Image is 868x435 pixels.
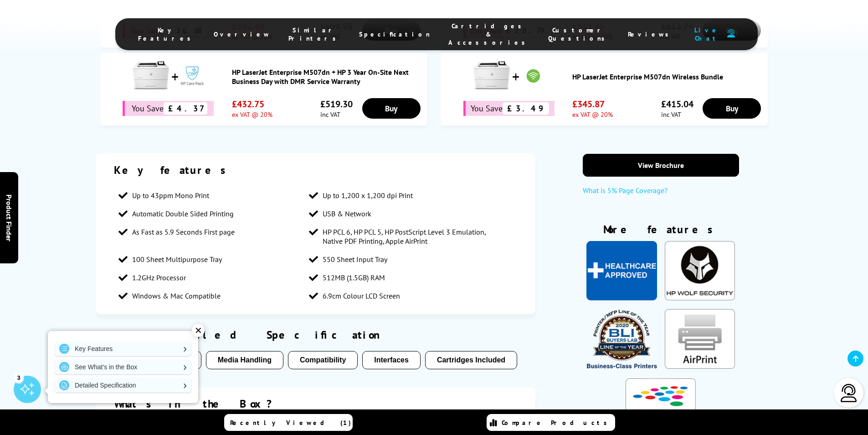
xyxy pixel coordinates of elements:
[323,191,413,200] span: Up to 1,200 x 1,200 dpi Print
[586,241,657,300] img: Prescription Approved Printing
[362,98,421,119] a: Buy
[323,291,400,300] span: 6.9cm Colour LCD Screen
[133,58,169,94] img: HP LaserJet Enterprise M507dn + HP 3 Year On-Site Next Business Day with DMR Service Warranty
[665,293,735,302] a: KeyFeatureModal334
[572,98,613,110] span: £345.87
[55,360,191,374] a: See What's in the Box
[323,273,385,282] span: 512MB (1.5GB) RAM
[359,30,430,38] span: Specification
[105,328,527,342] div: View Detailed Specification
[548,26,610,42] span: Customer Questions
[132,273,186,282] span: 1.2GHz Processor
[181,64,204,87] img: HP LaserJet Enterprise M507dn + HP 3 Year On-Site Next Business Day with DMR Service Warranty
[840,384,858,402] img: user-headset-light.svg
[232,98,272,110] span: £432.75
[132,209,234,218] span: Automatic Double Sided Printing
[583,222,739,241] div: More features
[586,293,657,302] a: KeyFeatureModal300
[448,22,530,47] span: Cartridges & Accessories
[586,362,657,372] a: KeyFeatureModal326
[132,291,221,300] span: Windows & Mac Compatible
[727,29,735,38] img: user-headset-duotone.svg
[132,227,235,236] span: As Fast as 5.9 Seconds First page
[692,26,723,42] span: Live Chat
[138,26,195,42] span: Key Features
[522,64,544,87] img: HP LaserJet Enterprise M507dn Wireless Bundle
[628,30,673,38] span: Reviews
[703,98,761,119] a: Buy
[661,110,693,119] span: inc VAT
[232,110,272,119] span: ex VAT @ 20%
[288,351,358,369] button: Compatibility
[665,241,735,300] img: HP Wolf Enterprise Security
[114,163,518,177] div: Key features
[132,255,222,264] span: 100 Sheet Multipurpose Tray
[665,362,735,371] a: KeyFeatureModal85
[665,309,735,368] img: AirPrint
[232,68,423,86] a: HP LaserJet Enterprise M507dn + HP 3 Year On-Site Next Business Day with DMR Service Warranty
[323,255,387,264] span: 550 Sheet Input Tray
[14,372,24,383] div: 3
[288,26,341,42] span: Similar Printers
[132,191,209,200] span: Up to 43ppm Mono Print
[320,110,353,119] span: inc VAT
[323,209,371,218] span: USB & Network
[192,324,205,337] div: ✕
[362,351,421,369] button: Interfaces
[473,58,510,94] img: HP LaserJet Enterprise M507dn Wireless Bundle
[123,101,214,116] div: You Save
[661,98,693,110] span: £415.04
[583,186,739,199] a: What is 5% Page Coverage?
[503,102,549,115] span: £3.49
[583,154,739,177] a: View Brochure
[55,341,191,356] a: Key Features
[230,419,351,427] span: Recently Viewed (1)
[425,351,517,369] button: Cartridges Included
[5,194,14,241] span: Product Finder
[320,98,353,110] span: £519.30
[114,397,518,411] div: What's in the Box?
[323,227,491,246] span: HP PCL 6, HP PCL 5, HP PostScript Level 3 Emulation, Native PDF Printing, Apple AirPrint
[586,309,657,369] img: BLI Line of The Year Award
[572,110,613,119] span: ex VAT @ 20%
[55,378,191,393] a: Detailed Specification
[487,414,615,431] a: Compare Products
[164,102,207,115] span: £4.37
[572,72,763,81] a: HP LaserJet Enterprise M507dn Wireless Bundle
[224,414,353,431] a: Recently Viewed (1)
[463,101,555,116] div: You Save
[206,351,283,369] button: Media Handling
[214,30,270,38] span: Overview
[502,419,612,427] span: Compare Products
